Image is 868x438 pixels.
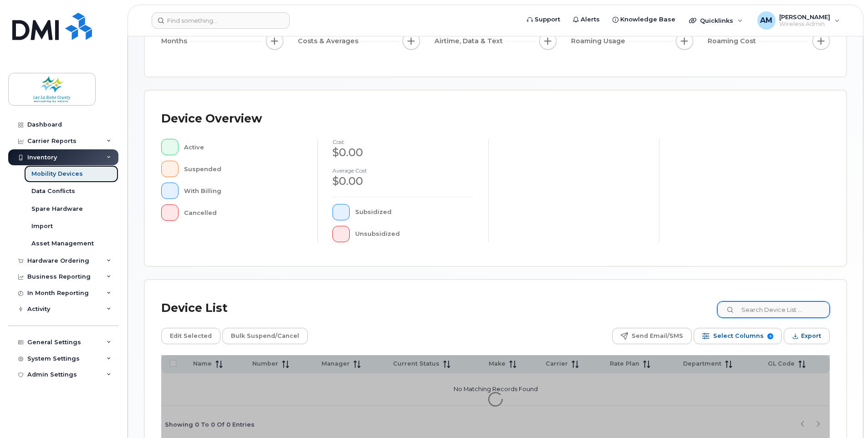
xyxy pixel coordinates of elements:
span: [PERSON_NAME] [779,13,830,20]
div: Device List [161,296,228,320]
span: Costs & Averages [298,36,361,46]
a: Alerts [567,10,606,29]
span: Edit Selected [170,329,212,343]
div: Suspended [184,161,303,177]
span: Roaming Cost [708,36,759,46]
input: Find something... [152,12,290,29]
h4: cost [332,139,474,145]
span: Quicklinks [700,17,733,24]
div: Adrian Manalese [751,11,846,30]
div: With Billing [184,183,303,199]
span: Knowledge Base [620,15,675,24]
span: Send Email/SMS [632,329,683,343]
input: Search Device List ... [717,301,830,318]
div: Device Overview [161,107,262,131]
span: Months [161,36,190,46]
button: Send Email/SMS [612,328,692,344]
span: Bulk Suspend/Cancel [231,329,299,343]
span: AM [760,15,772,26]
div: $0.00 [332,173,474,189]
div: Active [184,139,303,155]
span: Roaming Usage [571,36,628,46]
a: Support [521,10,567,29]
a: Knowledge Base [606,10,682,29]
div: Unsubsidized [355,226,474,242]
button: Edit Selected [161,328,220,344]
button: Select Columns 9 [694,328,782,344]
span: Support [535,15,560,24]
span: Select Columns [713,329,764,343]
div: Quicklinks [683,11,749,30]
span: Wireless Admin [779,20,830,28]
h4: Average cost [332,168,474,173]
div: Subsidized [355,204,474,220]
span: Alerts [581,15,600,24]
span: Airtime, Data & Text [434,36,505,46]
span: 9 [767,333,773,339]
div: Cancelled [184,204,303,221]
span: Export [801,329,821,343]
button: Bulk Suspend/Cancel [222,328,308,344]
button: Export [784,328,830,344]
div: $0.00 [332,145,474,160]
